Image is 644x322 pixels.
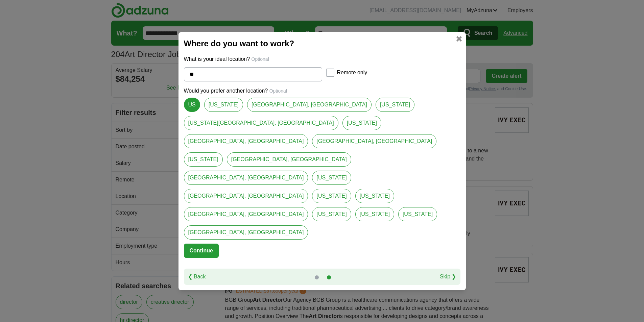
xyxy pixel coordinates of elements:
span: Optional [269,88,287,94]
a: [US_STATE] [355,189,394,203]
a: [GEOGRAPHIC_DATA], [GEOGRAPHIC_DATA] [184,207,308,221]
a: [GEOGRAPHIC_DATA], [GEOGRAPHIC_DATA] [184,225,308,240]
a: US [184,98,200,112]
a: [US_STATE][GEOGRAPHIC_DATA], [GEOGRAPHIC_DATA] [184,116,338,130]
a: [US_STATE] [204,98,243,112]
button: Continue [184,244,219,258]
a: [GEOGRAPHIC_DATA], [GEOGRAPHIC_DATA] [184,134,308,148]
a: [US_STATE] [342,116,381,130]
span: Optional [252,56,269,62]
a: [US_STATE] [312,189,351,203]
a: [US_STATE] [312,171,351,185]
a: [US_STATE] [355,207,394,221]
a: Skip ❯ [440,273,456,281]
a: ❮ Back [188,273,206,281]
a: [GEOGRAPHIC_DATA], [GEOGRAPHIC_DATA] [247,98,372,112]
a: [GEOGRAPHIC_DATA], [GEOGRAPHIC_DATA] [312,134,436,148]
a: [GEOGRAPHIC_DATA], [GEOGRAPHIC_DATA] [184,189,308,203]
a: [US_STATE] [184,152,223,167]
a: [GEOGRAPHIC_DATA], [GEOGRAPHIC_DATA] [184,171,308,185]
label: Remote only [337,69,367,77]
a: [US_STATE] [398,207,437,221]
a: [US_STATE] [376,98,414,112]
p: What is your ideal location? [184,55,460,63]
h2: Where do you want to work? [184,38,460,50]
p: Would you prefer another location? [184,87,460,95]
a: [GEOGRAPHIC_DATA], [GEOGRAPHIC_DATA] [227,152,351,167]
a: [US_STATE] [312,207,351,221]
